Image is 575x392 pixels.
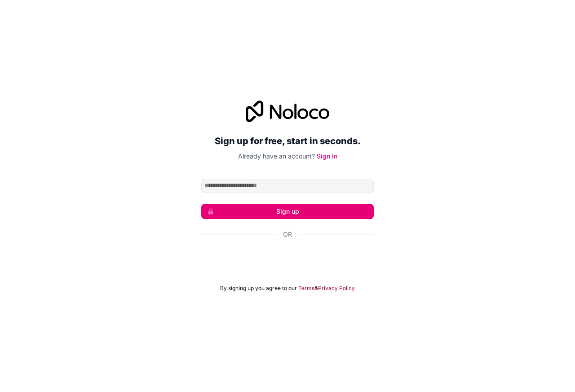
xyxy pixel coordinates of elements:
[220,285,297,292] span: By signing up you agree to our
[238,152,315,160] span: Already have an account?
[283,230,292,239] span: Or
[314,285,318,292] span: &
[201,133,374,149] h2: Sign up for free, start in seconds.
[201,179,374,193] input: Email address
[201,204,374,219] button: Sign up
[318,285,355,292] a: Privacy Policy
[317,152,337,160] a: Sign in
[197,249,378,269] iframe: Sign in with Google Button
[298,285,314,292] a: Terms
